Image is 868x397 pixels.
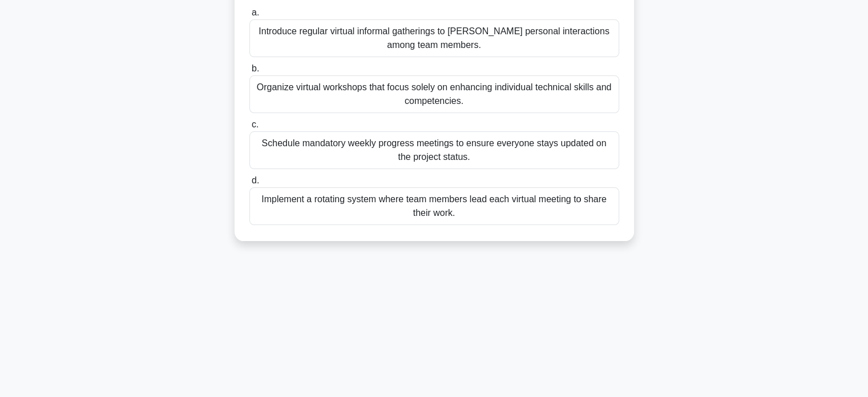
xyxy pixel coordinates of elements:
[252,63,259,73] span: b.
[252,119,259,129] span: c.
[252,7,259,17] span: a.
[249,131,619,169] div: Schedule mandatory weekly progress meetings to ensure everyone stays updated on the project status.
[249,187,619,225] div: Implement a rotating system where team members lead each virtual meeting to share their work.
[249,19,619,57] div: Introduce regular virtual informal gatherings to [PERSON_NAME] personal interactions among team m...
[252,175,259,185] span: d.
[249,75,619,113] div: Organize virtual workshops that focus solely on enhancing individual technical skills and compete...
